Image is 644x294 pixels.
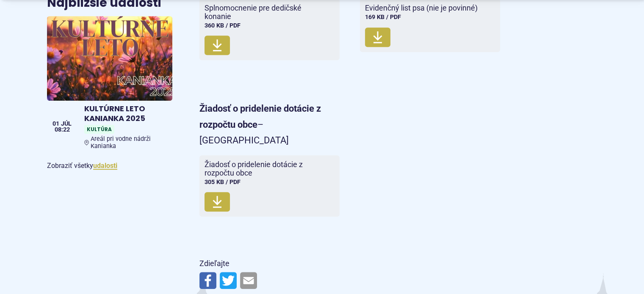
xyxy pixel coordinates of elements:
span: Splnomocnenie pre dedičské konanie [205,4,324,21]
span: Žiadosť o pridelenie dotácie z rozpočtu obce [205,160,324,177]
span: 01 [53,121,59,127]
span: Kultúra [84,125,114,134]
img: Zdieľať na Facebooku [199,272,216,289]
p: Zobraziť všetky [47,160,172,171]
p: Zdieľajte [199,257,500,270]
span: 08:22 [53,127,72,133]
span: 169 KB / PDF [365,14,401,21]
a: KULTÚRNE LETO KANIANKA 2025 KultúraAreál pri vodne nádrži Kanianka 01 júl 08:22 [47,16,172,153]
span: 305 KB / PDF [205,179,240,186]
span: 360 KB / PDF [205,22,240,29]
span: júl [61,121,72,127]
span: Evidenčný list psa (nie je povinné) [365,4,478,12]
img: Zdieľať e-mailom [240,272,257,289]
img: Zdieľať na Twitteri [220,272,237,289]
a: Žiadosť o pridelenie dotácie z rozpočtu obce305 KB / PDF [199,155,340,217]
a: Zobraziť všetky udalosti [93,162,117,170]
p: – [GEOGRAPHIC_DATA] [199,101,340,148]
span: Areál pri vodne nádrži Kanianka [91,135,169,150]
strong: Žiadosť o pridelenie dotácie z rozpočtu obce [199,103,321,129]
h4: KULTÚRNE LETO KANIANKA 2025 [84,104,169,123]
